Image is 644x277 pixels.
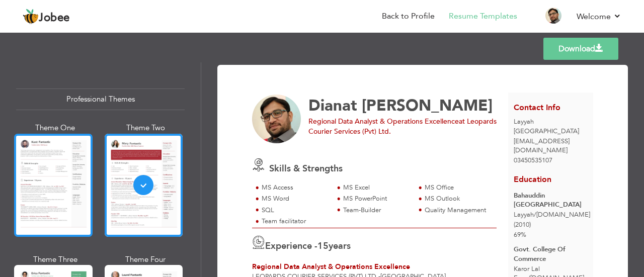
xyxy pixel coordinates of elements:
[343,183,409,193] div: MS Excel
[362,95,493,116] span: [PERSON_NAME]
[252,262,410,271] span: Regional Data Analyst & Operations Excellence
[265,240,317,252] span: Experience -
[308,117,497,136] span: at Leopards Courier Services (Pvt) Ltd.
[262,217,328,226] div: Team facilitator
[425,206,491,215] div: Quality Management
[308,117,459,126] span: Regional Data Analyst & Operations Excellence
[514,210,590,219] span: Layyah [DOMAIN_NAME]
[534,210,536,219] span: /
[514,137,570,155] span: [EMAIL_ADDRESS][DOMAIN_NAME]
[262,206,328,215] div: SQL
[23,9,39,25] img: jobee.io
[514,245,588,263] div: Govt. College Of Commerce
[16,254,95,265] div: Theme Three
[425,183,491,193] div: MS Office
[514,191,588,210] div: Bahauddin [GEOGRAPHIC_DATA]
[514,230,526,239] span: 69%
[514,156,552,165] span: 03450535107
[269,162,343,175] span: Skills & Strengths
[425,194,491,204] div: MS Outlook
[107,123,185,133] div: Theme Two
[262,194,328,204] div: MS Word
[514,127,579,136] span: [GEOGRAPHIC_DATA]
[308,95,357,116] span: Dianat
[107,254,185,265] div: Theme Four
[545,8,561,24] img: Profile Img
[16,123,95,133] div: Theme One
[252,95,301,144] img: No image
[39,13,70,24] span: Jobee
[514,220,531,229] span: (2010)
[514,102,560,113] span: Contact Info
[343,194,409,204] div: MS PowerPoint
[449,11,517,22] a: Resume Templates
[317,240,329,252] span: 15
[382,11,435,22] a: Back to Profile
[16,88,185,110] div: Professional Themes
[343,206,409,215] div: Team-Builder
[577,11,621,23] a: Welcome
[514,117,534,126] span: Layyah
[262,183,328,193] div: MS Access
[23,9,70,25] a: Jobee
[543,38,618,60] a: Download
[317,240,351,253] label: years
[514,174,551,185] span: Education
